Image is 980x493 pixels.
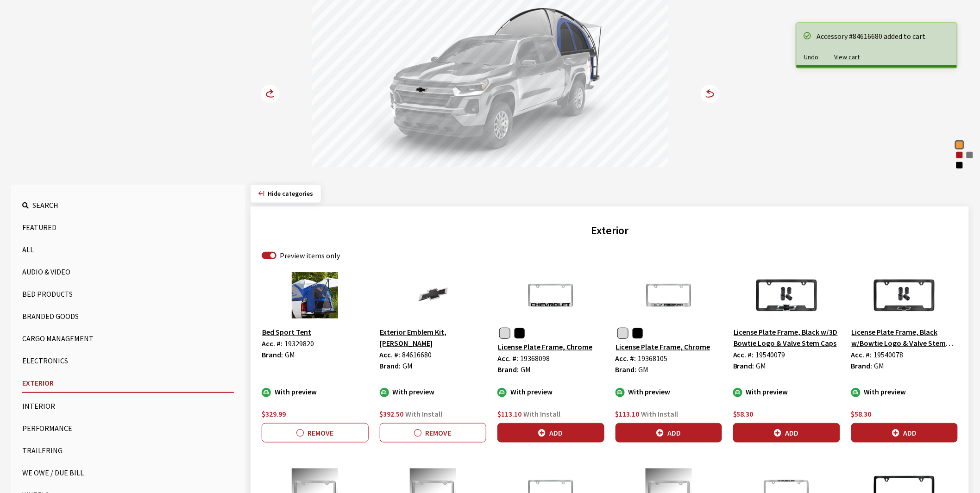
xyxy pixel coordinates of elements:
span: With Install [406,409,443,418]
label: Brand: [616,364,637,375]
button: Cargo Management [22,329,234,348]
label: Preview items only [280,250,340,261]
span: 19329820 [284,339,314,348]
span: GM [285,350,295,359]
button: License Plate Frame, Chrome [497,341,593,353]
button: Black [514,328,525,339]
label: Brand: [262,349,283,360]
label: Acc. #: [616,353,636,364]
span: $329.99 [262,409,286,418]
span: $113.10 [497,409,521,418]
button: Performance [22,419,234,437]
button: Audio & Video [22,262,234,281]
button: View cart [827,49,868,65]
button: License Plate Frame, Black w/3D Bowtie Logo & Valve Stem Caps [733,326,840,349]
img: Image for License Plate Frame, Black w&#x2F;Bowtie Logo &amp; Valve Stem Caps [851,272,958,318]
button: Branded Goods [22,307,234,325]
button: All [22,240,234,259]
button: License Plate Frame, Chrome [616,341,711,353]
div: With preview [497,386,604,397]
span: $58.30 [851,409,872,418]
span: 84616680 [402,350,432,359]
div: Sunrise Orange [955,140,964,150]
button: Interior [22,397,234,415]
label: Acc. #: [262,338,283,349]
div: Accessory #84616680 added to cart. [817,31,948,42]
div: With preview [380,386,487,397]
span: With Install [641,409,678,418]
div: With preview [851,386,958,397]
span: GM [874,361,885,370]
button: License Plate Frame, Black w/Bowtie Logo & Valve Stem Caps [851,326,958,349]
span: 19540078 [874,350,904,359]
label: Brand: [733,360,754,371]
button: Add [733,423,840,443]
span: $392.50 [380,409,404,418]
button: Black [632,328,643,339]
div: Radiant Red Tintcoat [955,150,964,160]
button: Undo [797,49,827,65]
button: Featured [22,218,234,237]
span: 19368105 [638,354,668,363]
button: Remove [262,423,369,443]
label: Brand: [380,360,401,371]
img: Image for License Plate Frame, Black w&#x2F;3D Bowtie Logo &amp; Valve Stem Caps [733,272,840,318]
img: Image for Exterior Emblem Kit, Bowtie [380,272,487,318]
div: Summit White [965,140,974,150]
span: GM [403,361,413,370]
button: Exterior Emblem Kit, [PERSON_NAME] [380,326,487,349]
button: We Owe / Due Bill [22,463,234,482]
button: Chrome [499,328,510,339]
button: Electronics [22,351,234,370]
label: Acc. #: [497,353,518,364]
img: Image for Bed Sport Tent [262,272,369,318]
div: With preview [262,386,369,397]
div: With preview [733,386,840,397]
span: Click to hide category section. [268,189,313,198]
span: 19540079 [756,350,785,359]
span: $58.30 [733,409,754,418]
div: Sterling Gray Metallic [965,150,974,160]
button: Add [851,423,958,443]
button: Add [497,423,604,443]
button: Bed Products [22,285,234,303]
button: Hide categories [251,185,321,203]
span: GM [521,365,531,374]
button: Trailering [22,441,234,460]
label: Acc. #: [733,349,754,360]
button: Remove [380,423,487,443]
div: With preview [616,386,722,397]
button: Chrome [617,328,628,339]
label: Acc. #: [851,349,872,360]
label: Acc. #: [380,349,401,360]
button: Exterior [22,374,234,393]
span: $113.10 [616,409,640,418]
h2: Exterior [262,222,958,239]
span: With Install [523,409,560,418]
span: GM [639,365,649,374]
label: Brand: [851,360,873,371]
div: Black [955,161,964,170]
img: Image for License Plate Frame, Chrome [497,272,604,318]
img: Image for License Plate Frame, Chrome [616,272,722,318]
label: Brand: [497,364,519,375]
span: GM [756,361,766,370]
span: Search [32,200,58,210]
span: 19368098 [520,354,550,363]
button: Bed Sport Tent [262,326,312,338]
button: Add [616,423,722,443]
